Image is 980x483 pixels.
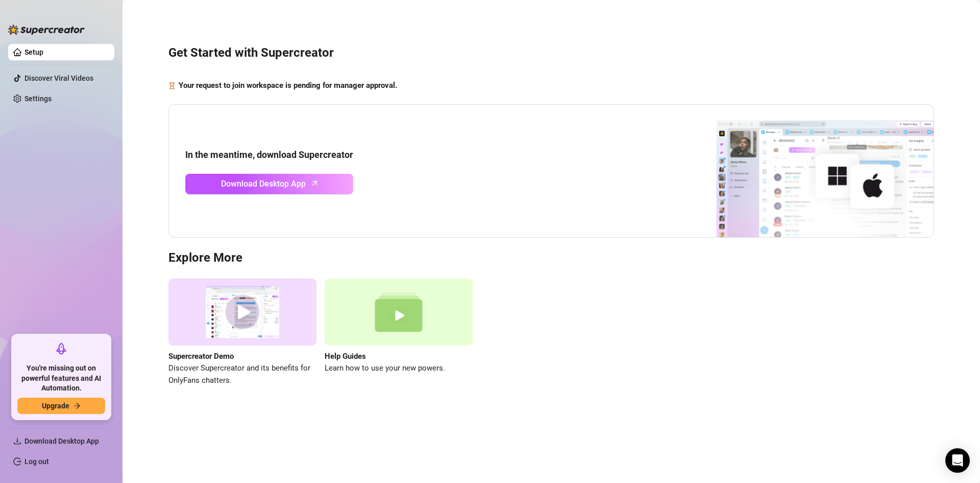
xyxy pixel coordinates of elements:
[42,402,69,410] span: Upgrade
[24,74,93,82] a: Discover Viral Videos
[678,105,934,238] img: download app
[24,457,49,466] a: Log out
[185,149,353,160] strong: In the meantime, download Supercreator
[325,352,366,361] strong: Help Guides
[325,362,473,375] span: Learn how to use your new powers.
[168,352,234,361] strong: Supercreator Demo
[185,174,353,194] a: Download Desktop Apparrow-up
[24,437,99,445] span: Download Desktop App
[325,279,473,346] img: help guides
[13,437,21,445] span: download
[17,398,105,414] button: Upgradearrow-right
[168,250,934,266] h3: Explore More
[24,95,52,103] a: Settings
[73,402,81,409] span: arrow-right
[24,48,43,56] a: Setup
[8,25,85,35] img: logo-BBDzfeDw.svg
[168,80,176,92] span: hourglass
[168,279,316,386] a: Supercreator DemoDiscover Supercreator and its benefits for OnlyFans chatters.
[221,177,306,190] span: Download Desktop App
[945,448,970,473] div: Open Intercom Messenger
[309,177,321,189] span: arrow-up
[168,279,316,346] img: supercreator demo
[168,362,316,386] span: Discover Supercreator and its benefits for OnlyFans chatters.
[179,81,397,90] strong: Your request to join workspace is pending for manager approval.
[325,279,473,386] a: Help GuidesLearn how to use your new powers.
[55,342,67,355] span: rocket
[168,45,934,61] h3: Get Started with Supercreator
[17,363,105,394] span: You're missing out on powerful features and AI Automation.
